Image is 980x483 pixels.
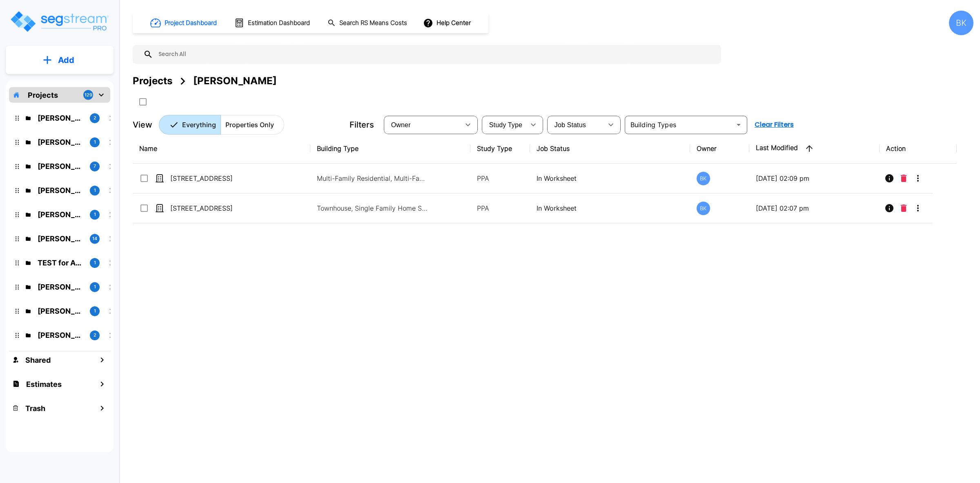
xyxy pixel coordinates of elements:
p: 129 [85,92,92,99]
span: Owner [391,121,411,128]
p: Andrea Vacaflor Ayoroa [38,161,83,172]
p: In Worksheet [537,173,684,183]
p: Everything [182,120,216,130]
div: [PERSON_NAME] [193,74,277,88]
p: [DATE] 02:09 pm [756,173,873,183]
p: Multi-Family Residential, Multi-Family Residential Site [317,173,427,183]
div: Platform [159,115,284,135]
button: Open [733,119,744,130]
div: Select [483,113,525,136]
p: PPA [477,203,523,213]
h1: Trash [25,403,45,414]
h1: Shared [25,355,51,366]
button: Add [6,48,114,72]
p: Stan Dixon [38,306,83,317]
button: More-Options [910,200,926,216]
h1: Estimates [26,379,62,390]
p: 2 [94,332,96,339]
th: Action [880,134,957,164]
th: Building Type [310,134,470,164]
img: Logo [9,10,109,33]
button: Info [881,170,898,186]
div: Projects [133,74,172,88]
th: Job Status [530,134,690,164]
div: BK [697,172,710,185]
p: Garth Hatch [38,185,83,196]
h1: Project Dashboard [165,18,217,28]
div: BK [949,11,973,35]
p: 1 [94,139,96,146]
p: 1 [94,187,96,194]
p: In Worksheet [537,203,684,213]
p: Kamal Momi [38,137,83,148]
p: Properties Only [225,120,274,130]
button: Properties Only [220,115,284,135]
p: View [133,119,152,131]
div: Select [385,113,460,136]
span: Study Type [489,121,522,128]
span: Job Status [555,121,586,128]
p: 1 [94,308,96,315]
button: Everything [159,115,221,135]
p: 7 [94,163,96,170]
p: 2 [94,115,96,121]
div: BK [697,202,710,215]
p: 1 [94,259,96,266]
input: Building Types [627,119,731,130]
p: [STREET_ADDRESS] [170,173,252,183]
p: TEST for Assets [38,257,83,268]
p: Projects [28,90,58,101]
p: Pavan Kumar [38,112,83,124]
th: Last Modified [749,134,880,164]
p: [DATE] 02:07 pm [756,203,873,213]
button: Clear Filters [751,117,797,133]
p: Townhouse, Single Family Home Site [317,203,427,213]
p: [STREET_ADDRESS] [170,203,252,213]
button: Delete [898,170,910,186]
button: Info [881,200,898,216]
p: 14 [92,235,97,242]
button: SelectAll [135,94,151,110]
input: Search All [153,45,717,64]
p: Add [58,54,74,66]
p: Joseph Darshan [38,209,83,220]
p: Filters [350,119,374,131]
h1: Search RS Means Costs [339,18,407,28]
p: PPA [477,173,523,183]
button: Help Center [421,15,474,31]
p: Marci Fair [38,233,83,244]
button: Search RS Means Costs [324,15,412,31]
button: More-Options [910,170,926,186]
th: Owner [690,134,749,164]
p: 1 [94,283,96,290]
p: Kirk Johanson [38,330,83,341]
button: Estimation Dashboard [231,14,314,31]
th: Name [133,134,310,164]
button: Delete [898,200,910,216]
p: Tom Curtin [38,281,83,292]
th: Study Type [470,134,530,164]
p: 1 [94,211,96,218]
button: Project Dashboard [147,14,221,32]
div: Select [549,113,603,136]
h1: Estimation Dashboard [248,18,310,28]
